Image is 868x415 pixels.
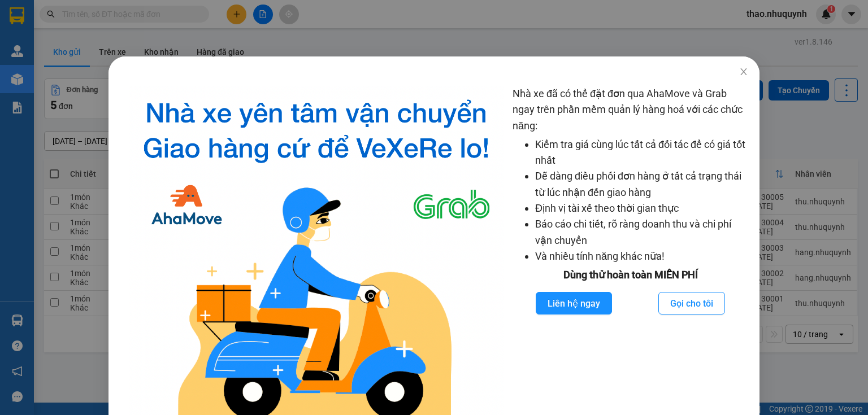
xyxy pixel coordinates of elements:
[739,67,748,76] span: close
[535,137,748,169] li: Kiểm tra giá cùng lúc tất cả đối tác để có giá tốt nhất
[728,56,759,88] button: Close
[535,200,748,216] li: Định vị tài xế theo thời gian thực
[548,296,600,311] span: Liên hệ ngay
[670,296,713,311] span: Gọi cho tôi
[535,248,748,264] li: Và nhiều tính năng khác nữa!
[535,216,748,248] li: Báo cáo chi tiết, rõ ràng doanh thu và chi phí vận chuyển
[536,292,612,314] button: Liên hệ ngay
[658,292,725,314] button: Gọi cho tôi
[513,267,748,283] div: Dùng thử hoàn toàn MIỄN PHÍ
[535,168,748,200] li: Dễ dàng điều phối đơn hàng ở tất cả trạng thái từ lúc nhận đến giao hàng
